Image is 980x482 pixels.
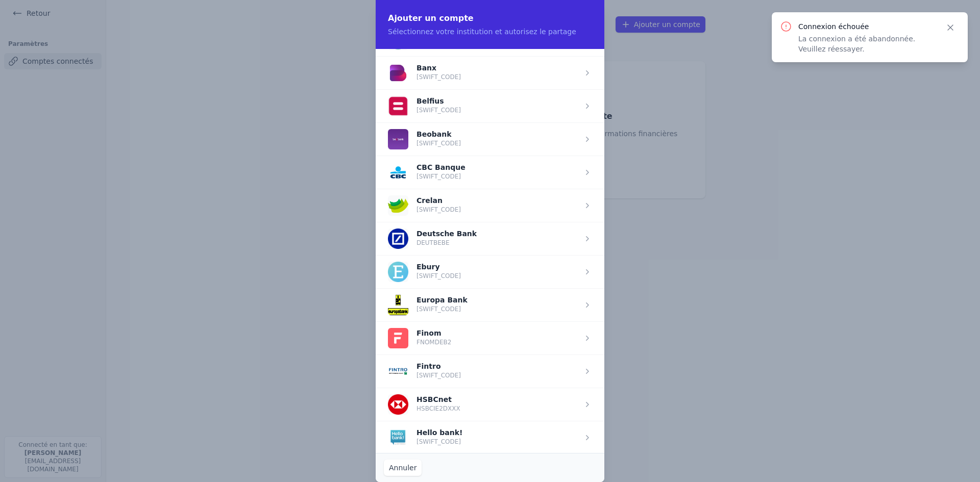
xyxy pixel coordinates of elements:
h2: Ajouter un compte [388,12,592,24]
p: CBC Banque [416,164,465,170]
p: La connexion a été abandonnée. Veuillez réessayer. [798,34,933,54]
p: Beobank [416,131,461,137]
p: Connexion échouée [798,21,933,32]
p: Finom [416,330,451,336]
button: Belfius [SWIFT_CODE] [388,96,461,116]
p: Banx [416,65,461,71]
button: Annuler [384,460,422,476]
p: Hello bank! [416,429,462,436]
button: Europa Bank [SWIFT_CODE] [388,295,468,315]
p: Sélectionnez votre institution et autorisez le partage [388,27,592,37]
button: Ebury [SWIFT_CODE] [388,262,461,282]
button: Banx [SWIFT_CODE] [388,63,461,83]
p: Crelan [416,197,461,204]
button: HSBCnet HSBCIE2DXXX [388,394,460,415]
p: Deutsche Bank [416,231,477,237]
button: Beobank [SWIFT_CODE] [388,129,461,149]
p: Europa Bank [416,297,468,303]
p: Fintro [416,363,461,369]
button: Deutsche Bank DEUTBEBE [388,229,477,249]
button: Hello bank! [SWIFT_CODE] [388,427,462,448]
button: Finom FNOMDEB2 [388,328,451,348]
button: CBC Banque [SWIFT_CODE] [388,162,465,183]
button: Crelan [SWIFT_CODE] [388,195,461,216]
button: Fintro [SWIFT_CODE] [388,361,461,382]
p: Ebury [416,264,461,270]
p: Belfius [416,98,461,104]
p: HSBCnet [416,396,460,402]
